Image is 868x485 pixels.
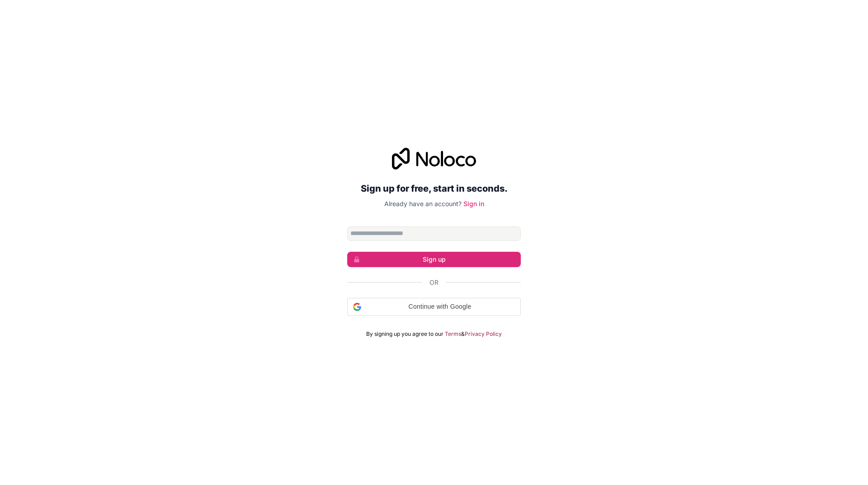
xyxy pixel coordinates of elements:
span: Continue with Google [365,302,515,311]
button: Sign up [347,252,521,267]
a: Sign in [463,200,484,207]
span: & [461,330,465,338]
div: Continue with Google [347,298,521,316]
a: Terms [445,330,461,338]
span: By signing up you agree to our [366,330,443,338]
span: Already have an account? [384,200,462,207]
input: Email address [347,226,521,241]
h2: Sign up for free, start in seconds. [347,180,521,197]
span: Or [429,278,439,287]
a: Privacy Policy [465,330,502,338]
